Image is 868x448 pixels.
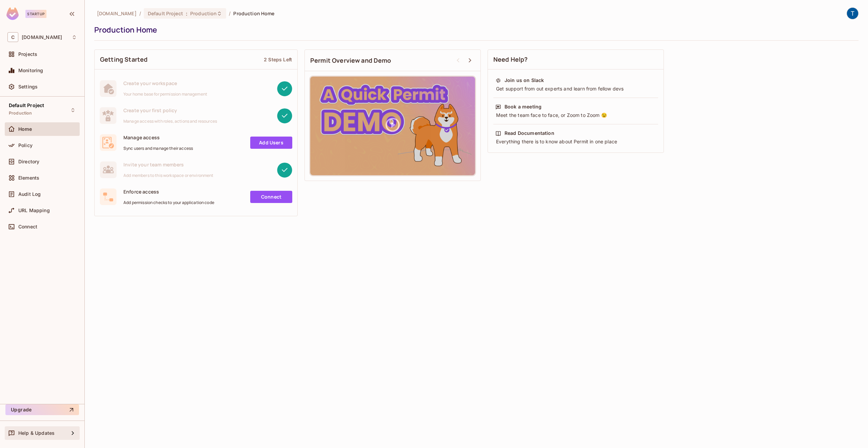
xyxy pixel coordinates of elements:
span: : [185,11,188,16]
div: Production Home [94,25,855,35]
span: Create your first policy [123,107,217,114]
img: Tal Cohen [847,8,858,19]
span: Workspace: cyclops.security [22,35,62,40]
span: Getting Started [100,55,147,64]
img: SReyMgAAAABJRU5ErkJggg== [6,7,19,20]
div: Everything there is to know about Permit in one place [495,138,656,145]
span: Connect [18,224,37,229]
span: Home [18,126,32,132]
span: Directory [18,159,39,164]
div: Book a meeting [505,103,541,110]
div: Join us on Slack [505,77,544,84]
span: Default Project [9,103,44,108]
span: URL Mapping [18,208,50,213]
div: Startup [25,10,46,18]
span: Policy [18,143,33,148]
span: Settings [18,84,38,89]
span: Add members to this workspace or environment [123,173,214,178]
span: Audit Log [18,191,41,197]
span: Your home base for permission management [123,91,207,97]
span: Monitoring [18,68,43,73]
span: Add permission checks to your application code [123,200,214,205]
li: / [229,10,231,17]
div: Read Documentation [505,130,554,137]
li: / [139,10,141,17]
span: Permit Overview and Demo [310,56,391,65]
div: Get support from out experts and learn from fellow devs [495,85,656,92]
a: Connect [250,191,292,203]
span: Need Help? [493,55,528,64]
span: the active workspace [97,10,137,17]
span: Manage access with roles, actions and resources [123,119,217,124]
span: Production Home [233,10,274,17]
span: Enforce access [123,188,214,195]
span: Create your workspace [123,80,207,86]
button: Upgrade [5,404,79,415]
span: C [7,32,18,42]
div: Meet the team face to face, or Zoom to Zoom 😉 [495,112,656,119]
span: Default Project [148,10,183,17]
span: Manage access [123,134,193,141]
span: Elements [18,175,39,181]
span: Sync users and manage their access [123,146,193,151]
span: Production [9,110,32,116]
span: Invite your team members [123,161,214,168]
a: Add Users [250,137,292,149]
span: Projects [18,52,37,57]
span: Help & Updates [18,430,55,436]
span: Production [190,10,217,17]
div: 2 Steps Left [264,56,292,63]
